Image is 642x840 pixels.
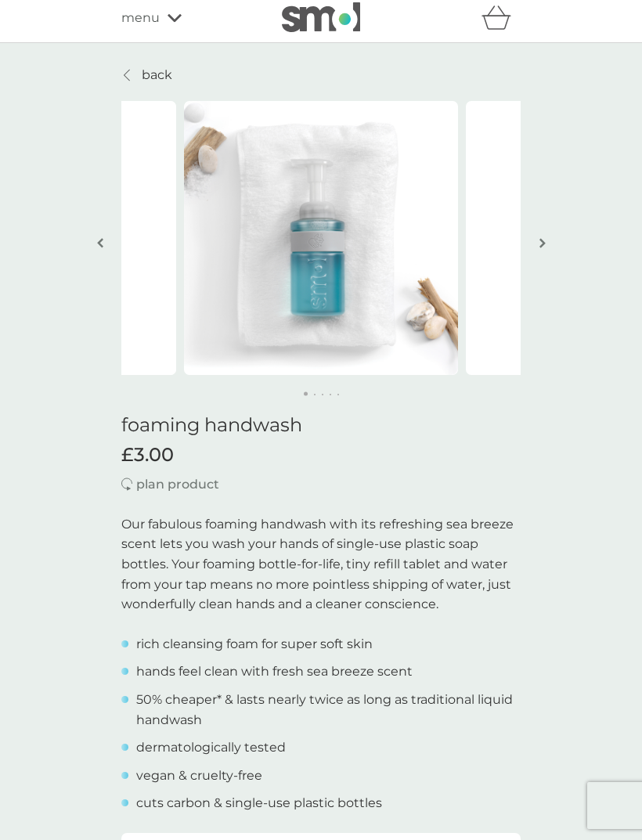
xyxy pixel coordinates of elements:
span: menu [121,8,160,28]
p: vegan & cruelty-free [136,766,262,786]
img: right-arrow.svg [539,237,546,249]
div: basket [481,2,521,34]
img: left-arrow.svg [97,237,103,249]
p: 50% cheaper* & lasts nearly twice as long as traditional liquid handwash [136,690,521,730]
p: plan product [136,474,219,495]
p: rich cleansing foam for super soft skin [136,634,373,654]
a: back [121,65,172,85]
p: back [142,65,172,85]
h1: foaming handwash [121,414,521,437]
p: cuts carbon & single-use plastic bottles [136,793,382,813]
p: hands feel clean with fresh sea breeze scent [136,662,413,682]
img: smol [282,2,360,32]
p: dermatologically tested [136,737,286,758]
span: £3.00 [121,444,174,467]
p: Our fabulous foaming handwash with its refreshing sea breeze scent lets you wash your hands of si... [121,514,521,615]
